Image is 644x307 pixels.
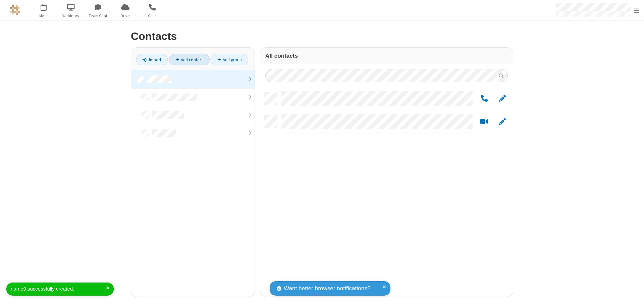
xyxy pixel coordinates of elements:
button: Start a video meeting [478,118,491,126]
a: Add contact [169,54,210,65]
h2: Contacts [131,30,513,42]
button: Edit [496,118,509,126]
span: Calls [140,13,165,19]
button: Call by phone [478,95,491,103]
button: Edit [496,95,509,103]
span: Webinars [58,13,84,19]
div: name9 successfully created. [11,285,106,293]
a: Add group [211,54,248,65]
h3: All contacts [265,53,508,59]
span: Meet [31,13,56,19]
span: Drive [113,13,138,19]
a: Import [136,54,168,65]
img: QA Selenium DO NOT DELETE OR CHANGE [10,5,20,15]
span: Team Chat [86,13,111,19]
div: grid [260,87,513,297]
span: Want better browser notifications? [284,284,370,293]
iframe: Chat [627,290,639,302]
